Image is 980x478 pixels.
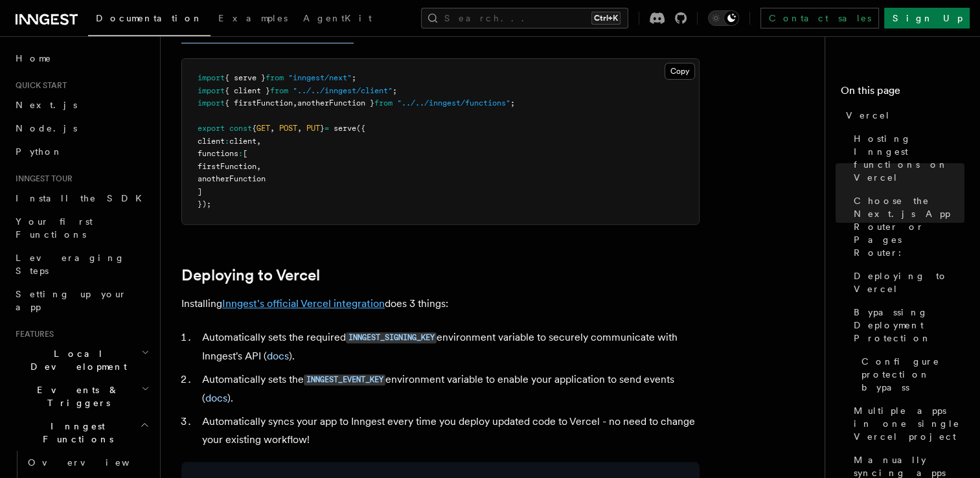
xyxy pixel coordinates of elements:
[198,73,225,82] span: import
[10,246,152,282] a: Leveraging Steps
[198,149,238,158] span: functions
[10,117,152,140] a: Node.js
[198,124,225,133] span: export
[225,137,229,146] span: :
[854,306,964,345] span: Bypassing Deployment Protection
[356,124,365,133] span: ({
[325,124,329,133] span: =
[16,100,77,110] span: Next.js
[10,282,152,319] a: Setting up your app
[854,269,964,295] span: Deploying to Vercel
[591,12,621,25] kbd: Ctrl+K
[665,63,695,80] button: Copy
[16,289,127,312] span: Setting up your app
[346,331,437,343] a: INNGEST_SIGNING_KEY
[10,383,141,409] span: Events & Triggers
[510,98,515,108] span: ;
[198,370,700,407] li: Automatically sets the environment variable to enable your application to send events ( ).
[854,404,964,443] span: Multiple apps in one single Vercel project
[181,295,700,313] p: Installing does 3 things:
[266,73,284,82] span: from
[849,264,964,301] a: Deploying to Vercel
[846,109,891,122] span: Vercel
[708,10,739,26] button: Toggle dark mode
[198,86,225,95] span: import
[252,124,256,133] span: {
[10,93,152,117] a: Next.js
[10,347,141,373] span: Local Development
[256,124,270,133] span: GET
[267,350,289,362] a: docs
[225,98,293,108] span: { firstFunction
[16,123,77,133] span: Node.js
[295,4,380,35] a: AgentKit
[297,98,374,108] span: anotherFunction }
[243,149,247,158] span: [
[10,47,152,70] a: Home
[16,216,93,240] span: Your first Functions
[884,8,970,28] a: Sign Up
[293,86,393,95] span: "../../inngest/client"
[229,124,252,133] span: const
[849,189,964,264] a: Choose the Next.js App Router or Pages Router:
[229,137,256,146] span: client
[23,451,152,474] a: Overview
[198,199,211,209] span: });
[421,8,628,28] button: Search...Ctrl+K
[841,104,964,127] a: Vercel
[256,162,261,171] span: ,
[303,13,372,23] span: AgentKit
[10,174,73,184] span: Inngest tour
[270,86,288,95] span: from
[198,137,225,146] span: client
[238,149,243,158] span: :
[320,124,325,133] span: }
[198,162,256,171] span: firstFunction
[198,174,266,183] span: anotherFunction
[849,399,964,448] a: Multiple apps in one single Vercel project
[88,4,211,36] a: Documentation
[854,132,964,184] span: Hosting Inngest functions on Vercel
[211,4,295,35] a: Examples
[397,98,510,108] span: "../../inngest/functions"
[256,137,261,146] span: ,
[10,342,152,378] button: Local Development
[346,332,437,343] code: INNGEST_SIGNING_KEY
[760,8,879,28] a: Contact sales
[279,124,297,133] span: POST
[334,124,356,133] span: serve
[304,374,385,385] code: INNGEST_EVENT_KEY
[198,187,202,196] span: ]
[10,415,152,451] button: Inngest Functions
[218,13,288,23] span: Examples
[849,127,964,189] a: Hosting Inngest functions on Vercel
[304,373,385,385] a: INNGEST_EVENT_KEY
[198,98,225,108] span: import
[854,194,964,259] span: Choose the Next.js App Router or Pages Router:
[10,187,152,210] a: Install the SDK
[225,73,266,82] span: { serve }
[293,98,297,108] span: ,
[374,98,393,108] span: from
[10,80,67,91] span: Quick start
[28,457,161,468] span: Overview
[856,350,964,399] a: Configure protection bypass
[849,301,964,350] a: Bypassing Deployment Protection
[10,140,152,163] a: Python
[297,124,302,133] span: ,
[861,355,964,394] span: Configure protection bypass
[352,73,356,82] span: ;
[10,420,140,446] span: Inngest Functions
[96,13,203,23] span: Documentation
[16,146,63,157] span: Python
[198,413,700,449] li: Automatically syncs your app to Inngest every time you deploy updated code to Vercel - no need to...
[16,253,125,276] span: Leveraging Steps
[393,86,397,95] span: ;
[205,392,227,404] a: docs
[16,193,150,203] span: Install the SDK
[841,83,964,104] h4: On this page
[10,378,152,415] button: Events & Triggers
[198,328,700,365] li: Automatically sets the required environment variable to securely communicate with Inngest's API ( ).
[10,210,152,246] a: Your first Functions
[222,297,385,310] a: Inngest's official Vercel integration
